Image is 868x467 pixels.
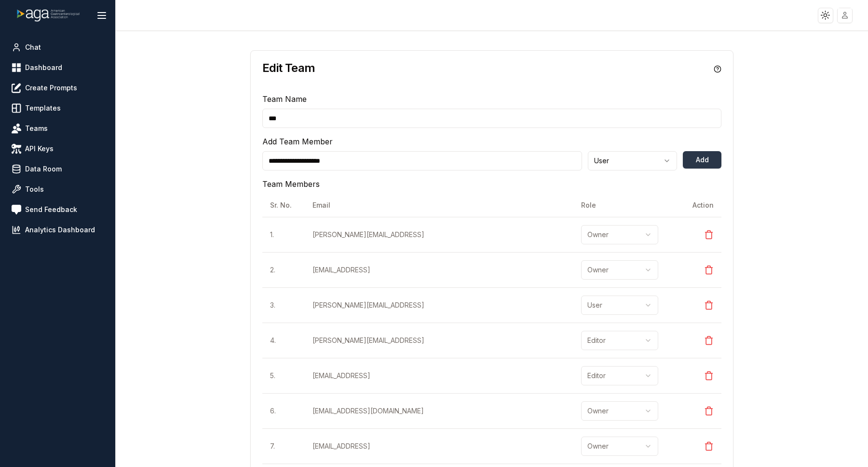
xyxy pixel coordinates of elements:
[25,164,62,174] span: Data Room
[305,287,573,323] td: [PERSON_NAME][EMAIL_ADDRESS]
[573,194,679,217] th: Role
[683,151,721,169] button: Add
[8,201,108,218] a: Send Feedback
[25,103,61,113] span: Templates
[262,217,305,252] td: 1 .
[8,140,108,157] a: API Keys
[305,252,573,287] td: [EMAIL_ADDRESS]
[25,124,48,133] span: Teams
[305,217,573,252] td: [PERSON_NAME][EMAIL_ADDRESS]
[262,179,320,189] label: Team Members
[262,323,305,358] td: 4 .
[25,83,77,93] span: Create Prompts
[25,144,54,154] span: API Keys
[305,358,573,393] td: [EMAIL_ADDRESS]
[8,59,108,76] a: Dashboard
[25,205,77,214] span: Send Feedback
[262,358,305,393] td: 5 .
[8,181,108,198] a: Tools
[262,428,305,464] td: 7 .
[262,194,305,217] th: Sr. No.
[8,79,108,97] a: Create Prompts
[679,194,721,217] th: Action
[8,221,108,239] a: Analytics Dashboard
[8,120,108,137] a: Teams
[25,63,62,72] span: Dashboard
[8,160,108,178] a: Data Room
[25,42,41,52] span: Chat
[25,184,44,194] span: Tools
[262,62,315,74] h3: Edit Team
[305,323,573,358] td: [PERSON_NAME][EMAIL_ADDRESS]
[305,428,573,464] td: [EMAIL_ADDRESS]
[262,393,305,428] td: 6 .
[12,205,21,214] img: feedback
[8,39,108,56] a: Chat
[262,252,305,287] td: 2 .
[305,194,573,217] th: Email
[8,99,108,117] a: Templates
[262,287,305,323] td: 3 .
[838,8,852,22] img: placeholder-user.jpg
[262,137,333,146] label: Add Team Member
[25,225,95,235] span: Analytics Dashboard
[262,94,307,104] label: Team Name
[305,393,573,428] td: [EMAIL_ADDRESS][DOMAIN_NAME]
